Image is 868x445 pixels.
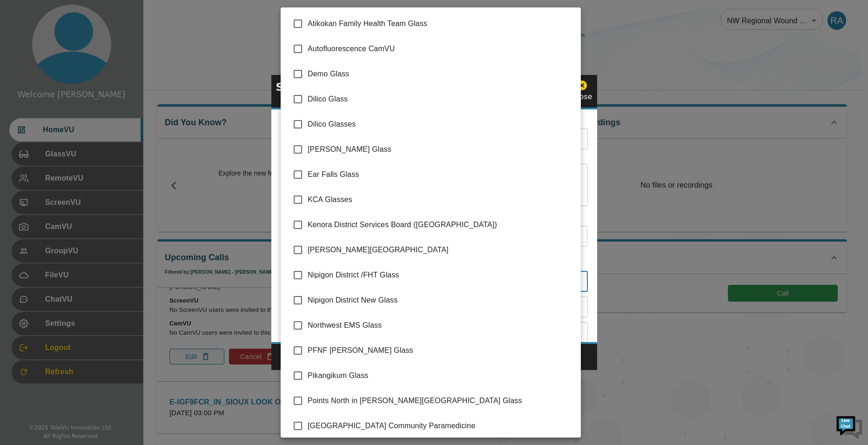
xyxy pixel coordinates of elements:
[308,68,573,80] span: Demo Glass
[153,5,175,27] div: Minimize live chat window
[835,412,863,440] img: Chat Widget
[308,219,573,230] span: Kenora District Services Board ([GEOGRAPHIC_DATA])
[308,18,573,29] span: Atikokan Family Health Team Glass
[308,169,573,180] span: Ear Falls Glass
[308,370,573,381] span: Pikangikum Glass
[308,345,573,356] span: PFNF [PERSON_NAME] Glass
[16,43,39,67] img: d_736959983_company_1615157101543_736959983
[308,244,573,256] span: [PERSON_NAME][GEOGRAPHIC_DATA]
[308,194,573,205] span: KCA Glasses
[308,395,573,406] span: Points North in [PERSON_NAME][GEOGRAPHIC_DATA] Glass
[308,43,573,54] span: Autofluorescence CamVU
[48,49,156,61] div: Chat with us now
[5,254,177,287] textarea: Type your message and hit 'Enter'
[308,119,573,130] span: Dilico Glasses
[308,420,573,432] span: [GEOGRAPHIC_DATA] Community Paramedicine
[308,320,573,331] span: Northwest EMS Glass
[308,295,573,306] span: Nipigon District New Glass
[308,270,573,281] span: Nipigon District /FHT Glass
[54,117,128,211] span: We're online!
[308,94,573,105] span: Dilico Glass
[308,144,573,155] span: [PERSON_NAME] Glass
